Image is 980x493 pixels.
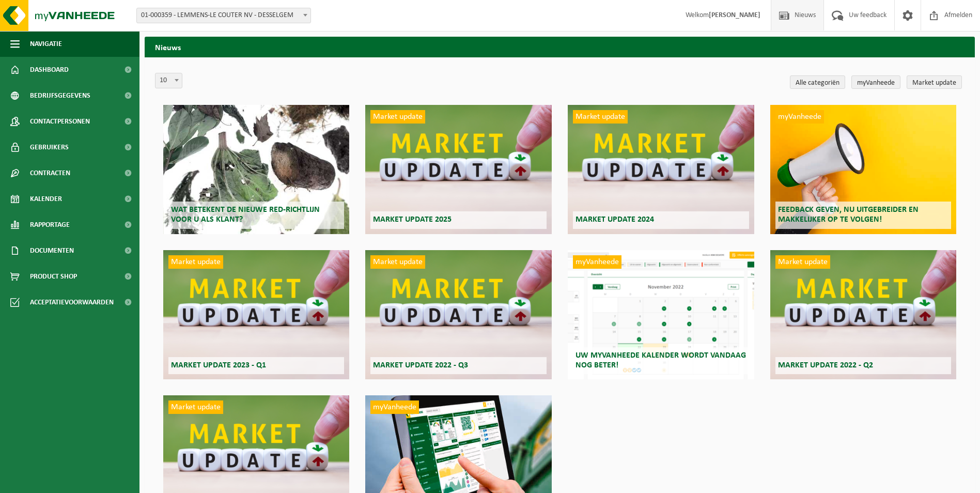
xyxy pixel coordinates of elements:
[30,109,90,134] span: Contactpersonen
[163,250,349,379] a: Market update Market update 2023 - Q1
[30,134,69,160] span: Gebruikers
[30,212,70,238] span: Rapportage
[373,361,468,369] span: Market update 2022 - Q3
[171,361,266,369] span: Market update 2023 - Q1
[155,73,182,88] span: 10
[573,255,621,269] span: myVanheede
[568,105,754,234] a: Market update Market update 2024
[370,110,425,124] span: Market update
[30,289,114,315] span: Acceptatievoorwaarden
[907,75,962,89] a: Market update
[145,37,975,57] h2: Nieuws
[30,186,62,212] span: Kalender
[778,206,919,224] span: Feedback geven, nu uitgebreider en makkelijker op te volgen!
[775,255,830,269] span: Market update
[370,400,419,414] span: myVanheede
[373,215,452,224] span: Market update 2025
[30,264,77,289] span: Product Shop
[365,250,551,379] a: Market update Market update 2022 - Q3
[365,105,551,234] a: Market update Market update 2025
[770,105,956,234] a: myVanheede Feedback geven, nu uitgebreider en makkelijker op te volgen!
[370,255,425,269] span: Market update
[171,206,320,224] span: Wat betekent de nieuwe RED-richtlijn voor u als klant?
[136,8,311,23] span: 01-000359 - LEMMENS-LE COUTER NV - DESSELGEM
[30,238,74,264] span: Documenten
[775,110,824,124] span: myVanheede
[30,83,90,109] span: Bedrijfsgegevens
[137,8,310,23] span: 01-000359 - LEMMENS-LE COUTER NV - DESSELGEM
[568,250,754,379] a: myVanheede Uw myVanheede kalender wordt vandaag nog beter!
[770,250,956,379] a: Market update Market update 2022 - Q2
[851,75,900,89] a: myVanheede
[575,215,654,224] span: Market update 2024
[575,351,746,369] span: Uw myVanheede kalender wordt vandaag nog beter!
[155,73,182,88] span: 10
[573,110,628,124] span: Market update
[163,105,349,234] a: Wat betekent de nieuwe RED-richtlijn voor u als klant?
[30,57,69,83] span: Dashboard
[168,255,223,269] span: Market update
[30,31,62,57] span: Navigatie
[30,160,70,186] span: Contracten
[778,361,873,369] span: Market update 2022 - Q2
[790,75,845,89] a: Alle categoriën
[709,11,760,19] strong: [PERSON_NAME]
[168,400,223,414] span: Market update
